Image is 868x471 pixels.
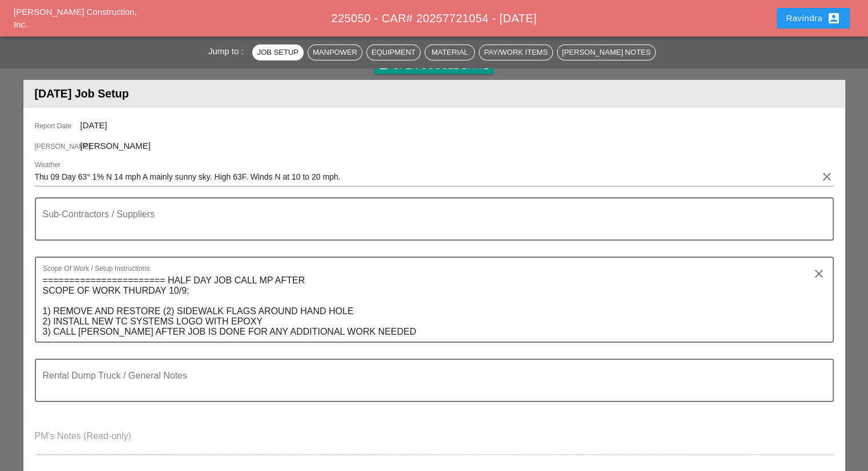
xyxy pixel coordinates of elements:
span: Jump to : [208,46,248,56]
button: Ravindra [777,8,850,29]
span: [DATE] [80,120,107,130]
span: [PERSON_NAME] [80,141,151,151]
textarea: Sub-Contractors / Suppliers [43,212,817,239]
textarea: Rental Dump Truck / General Notes [43,373,817,401]
button: [PERSON_NAME] Notes [557,44,656,60]
i: clear [812,267,826,281]
div: Manpower [313,47,357,58]
header: [DATE] Job Setup [23,80,845,108]
i: clear [820,170,834,184]
div: Equipment [372,47,415,58]
i: account_box [827,11,841,25]
textarea: PM's Notes (Read-only) [35,427,834,454]
a: [PERSON_NAME] Construction, Inc. [14,7,137,30]
span: [PERSON_NAME] [35,141,80,152]
input: Weather [35,168,818,186]
span: 225050 - CAR# 20257721054 - [DATE] [331,12,536,25]
button: Equipment [366,44,421,60]
button: Manpower [308,44,362,60]
div: Ravindra [786,11,841,25]
button: Material [425,44,475,60]
span: Report Date [35,121,80,131]
textarea: Scope Of Work / Setup Instructions [43,271,817,342]
button: Pay/Work Items [479,44,552,60]
div: Material [430,47,470,58]
div: [PERSON_NAME] Notes [562,47,651,58]
button: Job Setup [252,44,304,60]
div: Pay/Work Items [484,47,547,58]
div: Job Setup [257,47,298,58]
